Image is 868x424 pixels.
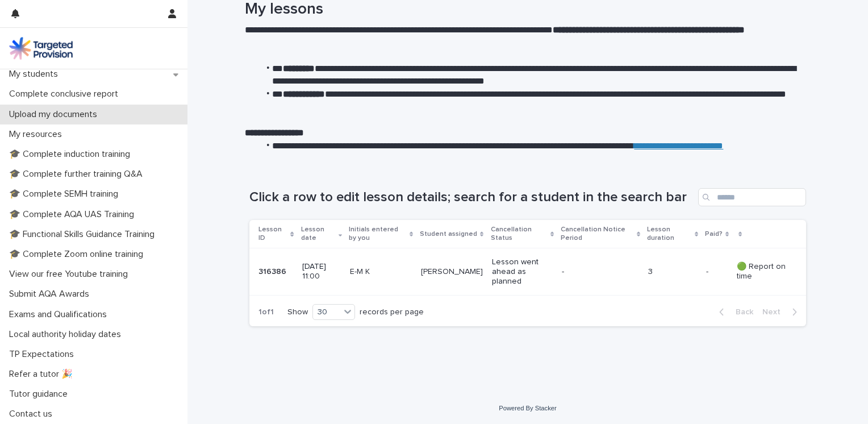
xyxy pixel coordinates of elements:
p: Tutor guidance [5,389,77,400]
p: Initials entered by you [349,223,407,244]
p: TP Expectations [5,349,83,360]
p: 🎓 Complete further training Q&A [5,169,152,180]
p: [PERSON_NAME] [421,267,483,277]
p: Upload my documents [5,109,106,120]
p: Contact us [5,409,61,419]
p: 1 of 1 [249,298,283,326]
p: - [706,265,711,277]
p: Local authority holiday dates [5,329,130,340]
p: 🎓 Complete induction training [5,149,139,160]
p: Lesson date [301,223,336,244]
p: Lesson went ahead as planned [492,257,553,286]
p: 🎓 Complete SEMH training [5,189,127,199]
p: E-M K [350,267,412,277]
p: Show [287,307,308,317]
p: Cancellation Notice Period [561,223,634,244]
p: Refer a tutor 🎉 [5,369,82,380]
p: Paid? [705,228,723,240]
p: Cancellation Status [491,223,548,244]
p: records per page [360,307,424,317]
button: Back [710,307,758,317]
p: [DATE] 11:00 [302,262,341,281]
p: Student assigned [420,228,477,240]
p: Complete conclusive report [5,89,127,99]
button: Next [758,307,806,317]
tr: 316386316386 [DATE] 11:00E-M K[PERSON_NAME]Lesson went ahead as planned-3-- 🟢 Report on time [249,248,806,296]
div: 30 [313,306,340,318]
span: Back [729,308,753,316]
p: 🎓 Complete AQA UAS Training [5,209,143,220]
p: 3 [648,267,696,277]
p: Submit AQA Awards [5,289,98,300]
p: My students [5,69,67,80]
p: Lesson duration [647,223,691,244]
p: 316386 [258,265,289,277]
p: 🎓 Functional Skills Guidance Training [5,229,164,240]
span: Next [762,308,787,316]
img: M5nRWzHhSzIhMunXDL62 [9,37,73,60]
p: Exams and Qualifications [5,309,116,320]
p: - [562,267,625,277]
input: Search [698,188,806,206]
p: My resources [5,129,71,140]
p: View our free Youtube training [5,269,137,280]
a: Powered By Stacker [499,405,556,411]
h1: Click a row to edit lesson details; search for a student in the search bar [249,189,694,206]
p: 🎓 Complete Zoom online training [5,249,152,260]
p: Lesson ID [258,223,287,244]
p: 🟢 Report on time [737,262,788,281]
